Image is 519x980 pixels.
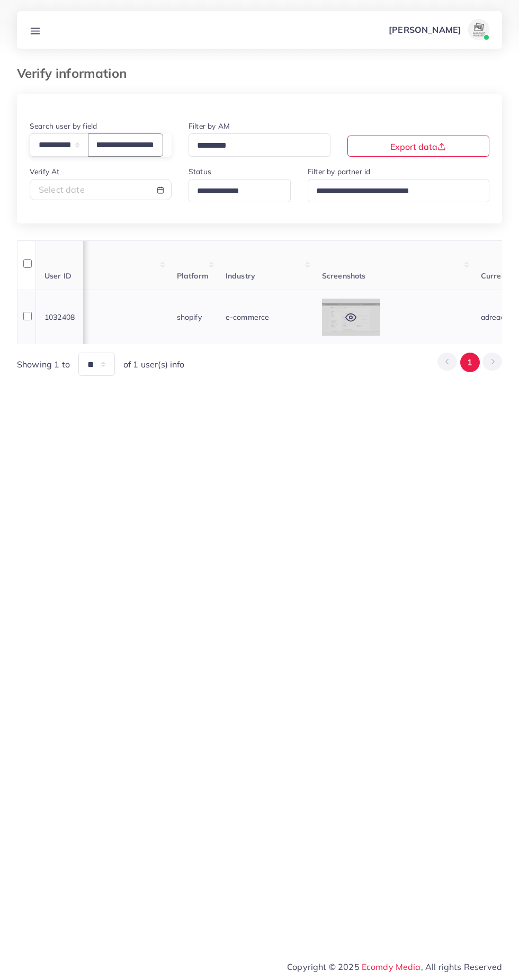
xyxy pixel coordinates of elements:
span: 1032408 [44,312,75,322]
span: shopify [177,312,202,322]
input: Search for option [193,138,317,154]
span: User ID [44,271,71,281]
input: Search for option [312,183,476,200]
a: Ecomdy Media [362,961,421,972]
span: of 1 user(s) info [123,358,185,371]
span: Screenshots [322,271,366,281]
button: Go to page 1 [460,353,480,372]
label: Status [189,166,211,177]
img: avatar [468,19,489,40]
div: Search for option [189,133,330,156]
span: e-commerce [226,312,270,322]
a: [PERSON_NAME]avatar [383,19,494,40]
span: , All rights Reserved [421,960,502,973]
label: Search user by field [30,121,97,131]
button: Export data [347,136,489,157]
label: Verify At [30,166,59,177]
input: Search for option [193,183,277,200]
span: Platform [177,271,209,281]
span: Export data [390,141,446,152]
h3: Verify information [17,66,135,81]
span: Copyright © 2025 [287,960,502,973]
span: Select date [39,184,85,195]
ul: Pagination [437,353,502,372]
p: [PERSON_NAME] [389,23,461,36]
span: Showing 1 to [17,358,70,371]
div: Search for option [308,179,489,202]
span: Industry [226,271,255,281]
label: Filter by AM [189,121,230,131]
label: Filter by partner id [308,166,370,177]
div: Search for option [189,179,291,202]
